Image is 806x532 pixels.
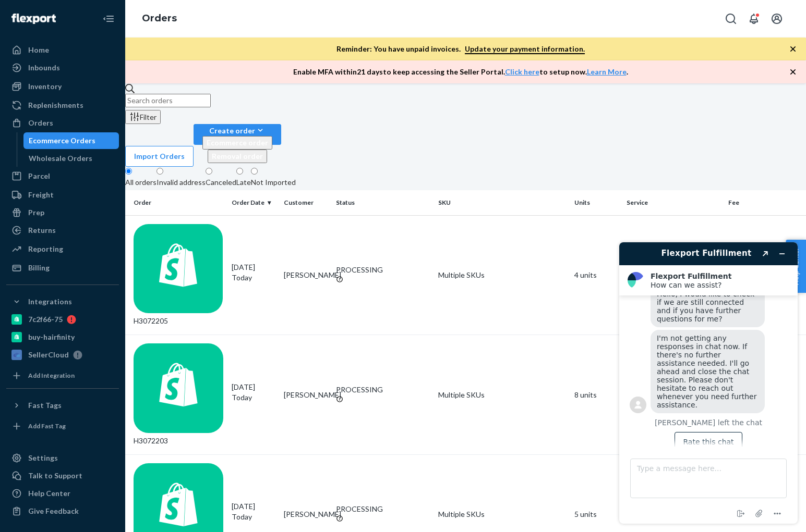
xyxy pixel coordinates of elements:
[11,14,56,24] img: Flexport logo
[6,59,119,76] a: Inbounds
[207,138,268,147] span: Ecommerce order
[29,153,92,164] div: Wholesale Orders
[28,207,44,218] div: Prep
[720,8,741,29] button: Open Search Box
[129,112,157,122] div: Filter
[25,7,46,17] span: Chat
[6,78,119,95] a: Inventory
[202,136,272,150] button: Ecommerce order
[587,67,627,76] a: Learn More
[28,81,62,92] div: Inventory
[6,367,119,384] a: Add Integration
[206,168,212,175] input: Canceled
[251,168,258,175] input: Not Imported
[6,450,119,466] a: Settings
[125,177,157,188] div: All orders
[28,453,58,463] div: Settings
[98,8,119,29] button: Close Navigation
[212,152,263,160] span: Removal order
[157,168,163,175] input: Invalid address
[6,503,119,519] button: Give Feedback
[194,124,281,145] button: Create orderEcommerce orderRemoval order
[336,44,585,54] p: Reminder: You have unpaid invoices.
[6,42,119,58] a: Home
[28,471,82,481] div: Talk to Support
[28,350,69,360] div: SellerCloud
[125,190,227,215] th: Order
[28,190,54,200] div: Freight
[232,273,275,283] p: Today
[251,177,296,188] div: Not Imported
[280,215,332,335] td: [PERSON_NAME]
[611,234,806,532] iframe: To enrich screen reader interactions, please activate Accessibility in Grammarly extension settings
[465,44,585,54] a: Update your payment information.
[232,382,275,403] div: [DATE]
[23,132,119,149] a: Ecommerce Orders
[134,224,223,327] div: H3072205
[28,45,49,55] div: Home
[622,190,725,215] th: Service
[434,190,570,215] th: SKU
[28,314,63,325] div: 7c2f66-75
[29,135,95,146] div: Ecommerce Orders
[743,8,764,29] button: Open notifications
[227,190,280,215] th: Order Date
[232,501,275,522] div: [DATE]
[766,8,787,29] button: Open account menu
[157,177,206,188] div: Invalid address
[724,190,806,215] th: Fee
[28,263,50,273] div: Billing
[232,512,275,522] p: Today
[208,150,267,163] button: Removal order
[336,385,430,395] div: PROCESSING
[28,171,50,181] div: Parcel
[6,259,119,276] a: Billing
[142,13,177,24] a: Orders
[6,222,119,239] a: Returns
[434,215,570,335] td: Multiple SKUs
[125,110,161,124] button: Filter
[6,329,119,345] a: buy-hairfinity
[28,225,56,236] div: Returns
[28,506,79,516] div: Give Feedback
[125,168,132,175] input: All orders
[570,335,622,455] td: 8 units
[336,265,430,275] div: PROCESSING
[28,100,83,110] div: Replenishments
[125,94,211,107] input: Search orders
[28,296,72,307] div: Integrations
[6,467,119,484] button: Talk to Support
[236,168,243,175] input: Late
[505,67,539,76] a: Click here
[280,335,332,455] td: [PERSON_NAME]
[6,187,119,203] a: Freight
[6,168,119,184] a: Parcel
[336,504,430,514] div: PROCESSING
[6,418,119,435] a: Add Fast Tag
[6,485,119,502] a: Help Center
[202,125,272,136] div: Create order
[134,4,185,34] ol: breadcrumbs
[6,97,119,114] a: Replenishments
[28,63,60,73] div: Inbounds
[434,335,570,455] td: Multiple SKUs
[570,190,622,215] th: Units
[6,293,119,310] button: Integrations
[206,177,236,188] div: Canceled
[232,392,275,403] p: Today
[236,177,251,188] div: Late
[284,198,328,207] div: Customer
[28,400,62,411] div: Fast Tags
[28,332,75,342] div: buy-hairfinity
